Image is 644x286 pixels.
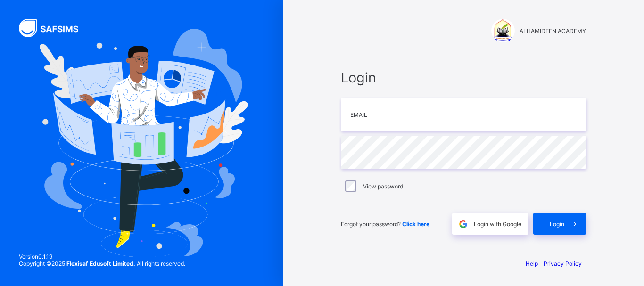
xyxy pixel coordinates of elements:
[66,260,135,267] strong: Flexisaf Edusoft Limited.
[363,183,403,190] label: View password
[19,253,185,260] span: Version 0.1.19
[520,27,586,34] span: ALHAMIDEEN ACADEMY
[402,221,429,228] a: Click here
[474,221,521,228] span: Login with Google
[19,260,185,267] span: Copyright © 2025 All rights reserved.
[526,260,538,267] a: Help
[544,260,582,267] a: Privacy Policy
[341,69,586,86] span: Login
[35,29,248,258] img: Hero Image
[341,221,429,228] span: Forgot your password?
[458,219,469,229] img: google.396cfc9801f0270233282035f929180a.svg
[19,19,90,37] img: SAFSIMS Logo
[550,221,564,228] span: Login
